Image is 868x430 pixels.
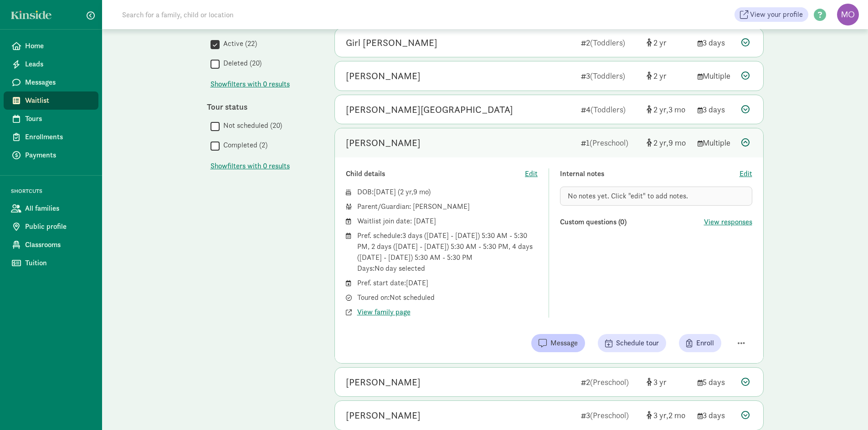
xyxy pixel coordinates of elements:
div: Pref. start date: [DATE] [357,278,538,288]
a: Payments [4,146,98,164]
button: Enroll [679,334,721,352]
a: Home [4,37,98,55]
button: Edit [740,168,752,179]
span: Payments [25,150,91,161]
input: Search for a family, child or location [117,5,372,24]
span: No notes yet. Click "edit" to add notes. [568,191,688,201]
div: 3 [581,70,639,82]
span: Tours [25,113,91,124]
a: All families [4,199,98,218]
span: 9 [668,137,686,148]
div: [object Object] [647,137,690,149]
div: Caroline Vandermeersch [346,408,421,423]
button: Showfilters with 0 results [211,161,290,172]
div: 4 [581,103,639,116]
label: Deleted (20) [220,58,262,69]
span: View your profile [750,9,803,20]
div: 1 [581,137,639,149]
div: Toured on: Not scheduled [357,292,538,303]
div: Multiple [698,137,734,149]
a: Public profile [4,218,98,236]
div: [object Object] [647,103,690,116]
div: Pref. schedule: 3 days ([DATE] - [DATE]) 5:30 AM - 5:30 PM, 2 days ([DATE] - [DATE]) 5:30 AM - 5:... [357,230,538,274]
div: Parent/Guardian: [PERSON_NAME] [357,201,538,212]
div: Girl Riemer [346,35,437,50]
span: Enroll [696,338,714,349]
a: Messages [4,73,98,91]
div: Multiple [698,70,734,82]
button: Schedule tour [598,334,666,352]
div: 2 [581,36,639,49]
span: Classrooms [25,239,91,250]
a: View your profile [734,7,808,22]
span: 3 [668,104,685,115]
span: Show filters with 0 results [211,79,290,90]
a: Waitlist [4,91,98,110]
span: Public profile [25,221,91,232]
span: (Preschool) [590,377,629,387]
button: View family page [357,307,411,318]
span: (Toddlers) [590,71,625,81]
span: (Toddlers) [590,37,625,48]
span: Message [550,338,578,349]
div: 3 days [698,36,734,49]
span: 2 [668,410,685,420]
span: (Toddlers) [591,104,626,115]
span: 2 [653,137,668,148]
span: 3 [653,410,668,420]
span: 2 [400,187,413,197]
div: 3 days [698,103,734,116]
label: Not scheduled (20) [220,120,282,131]
span: Show filters with 0 results [211,161,290,172]
span: 3 [653,377,667,387]
button: Message [531,334,585,352]
div: [object Object] [647,36,690,49]
div: Taylee Macht [346,69,421,83]
div: 3 days [698,409,734,421]
span: 9 [413,187,428,197]
div: Child details [346,168,525,179]
div: August Avila-Beyersdorf [346,102,513,117]
span: Waitlist [25,95,91,106]
div: [object Object] [647,70,690,82]
span: 2 [653,37,667,48]
span: (Preschool) [590,410,629,420]
div: 2 [581,376,639,388]
label: Active (22) [220,38,257,49]
span: Enrollments [25,132,91,142]
button: Showfilters with 0 results [211,79,290,90]
div: [object Object] [647,409,690,421]
div: 5 days [698,376,734,388]
span: (Preschool) [590,137,628,148]
div: Custom questions (0) [560,217,704,228]
span: Tuition [25,258,91,268]
div: Chat Widget [822,386,868,430]
span: Home [25,40,91,51]
div: Eldon Griesbach [346,136,421,150]
a: Tuition [4,254,98,272]
a: Enrollments [4,128,98,146]
label: Completed (2) [220,140,267,151]
a: Classrooms [4,236,98,254]
a: Tours [4,110,98,128]
div: Mavrick Mulry [346,375,421,390]
div: DOB: ( ) [357,187,538,197]
div: Internal notes [560,168,740,179]
span: All families [25,203,91,214]
div: Tour status [207,101,316,113]
span: Messages [25,77,91,88]
span: Schedule tour [616,338,659,349]
span: 2 [653,104,668,115]
span: Leads [25,59,91,70]
button: View responses [704,217,752,228]
span: [DATE] [374,187,396,197]
div: Waitlist join date: [DATE] [357,216,538,227]
button: Edit [525,168,538,179]
span: 2 [653,71,667,81]
a: Leads [4,55,98,73]
div: [object Object] [647,376,690,388]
